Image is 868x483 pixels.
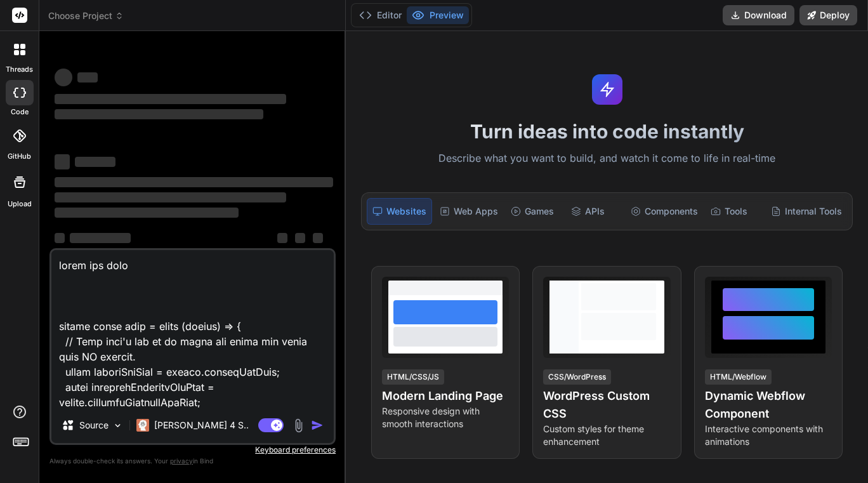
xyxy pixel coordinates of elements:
img: Pick Models [112,420,123,431]
div: HTML/Webflow [705,369,772,385]
span: privacy [170,457,193,465]
img: Claude 4 Sonnet [136,419,149,432]
textarea: lorem ips dolo sitame conse adip = elits (doeius) => { // Temp inci'u lab et do magna ali enima m... [51,250,334,407]
div: Internal Tools [766,198,847,225]
span: ‌ [55,177,333,187]
button: Editor [354,6,407,24]
span: ‌ [55,154,70,169]
h1: Turn ideas into code instantly [353,120,860,143]
label: code [11,107,29,117]
h4: WordPress Custom CSS [543,387,670,423]
h4: Modern Landing Page [382,387,509,405]
span: ‌ [55,233,65,243]
img: icon [311,419,324,432]
span: ‌ [313,233,323,243]
span: ‌ [55,192,286,202]
span: ‌ [55,208,239,218]
label: Upload [8,199,32,209]
span: Choose Project [48,10,124,22]
p: Responsive design with smooth interactions [382,405,509,430]
span: ‌ [277,233,287,243]
div: Components [626,198,703,225]
button: Preview [407,6,469,24]
div: CSS/WordPress [543,369,611,385]
p: Describe what you want to build, and watch it come to life in real-time [353,150,860,167]
p: Keyboard preferences [49,445,336,455]
p: Custom styles for theme enhancement [543,423,670,448]
div: Web Apps [435,198,503,225]
button: Download [723,5,794,25]
label: GitHub [8,151,31,162]
span: ‌ [70,233,131,243]
p: Always double-check its answers. Your in Bind [49,455,336,467]
span: ‌ [55,109,263,119]
p: Interactive components with animations [705,423,832,448]
div: Tools [706,198,763,225]
p: Source [79,419,109,432]
span: ‌ [55,94,286,104]
div: Websites [367,198,432,225]
span: ‌ [77,72,98,83]
img: attachment [291,418,306,433]
span: ‌ [295,233,305,243]
div: Games [506,198,563,225]
div: APIs [566,198,624,225]
button: Deploy [799,5,857,25]
div: HTML/CSS/JS [382,369,444,385]
span: ‌ [55,69,72,86]
span: ‌ [75,157,115,167]
p: [PERSON_NAME] 4 S.. [154,419,249,432]
label: threads [6,64,33,75]
h4: Dynamic Webflow Component [705,387,832,423]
